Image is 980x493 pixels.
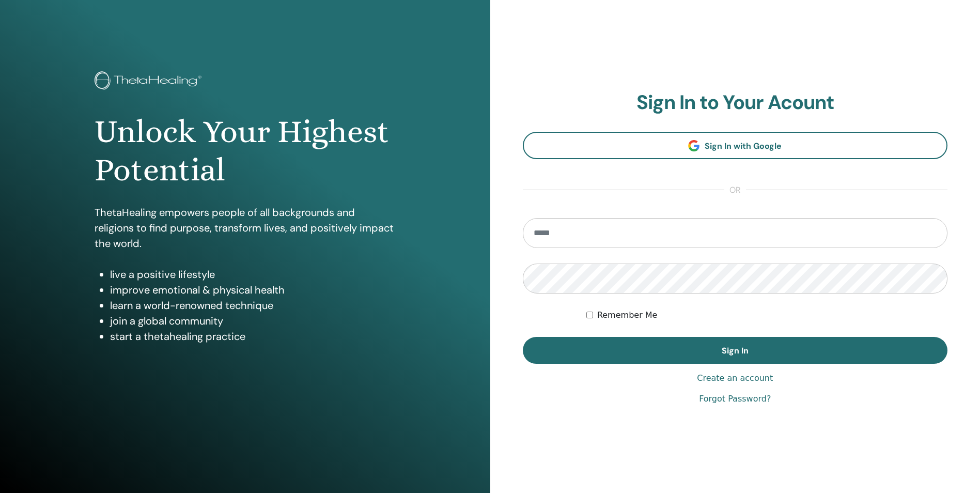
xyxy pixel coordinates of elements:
[597,309,658,321] label: Remember Me
[110,267,395,282] li: live a positive lifestyle
[110,282,395,298] li: improve emotional & physical health
[523,132,948,159] a: Sign In with Google
[523,337,948,364] button: Sign In
[110,313,395,329] li: join a global community
[705,141,782,151] span: Sign In with Google
[722,345,749,356] span: Sign In
[586,309,947,321] div: Keep me authenticated indefinitely or until I manually logout
[110,298,395,313] li: learn a world-renowned technique
[523,91,948,115] h2: Sign In to Your Acount
[95,113,395,190] h1: Unlock Your Highest Potential
[110,329,395,344] li: start a thetahealing practice
[95,205,395,251] p: ThetaHealing empowers people of all backgrounds and religions to find purpose, transform lives, a...
[697,372,773,384] a: Create an account
[724,184,746,196] span: or
[699,393,771,405] a: Forgot Password?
